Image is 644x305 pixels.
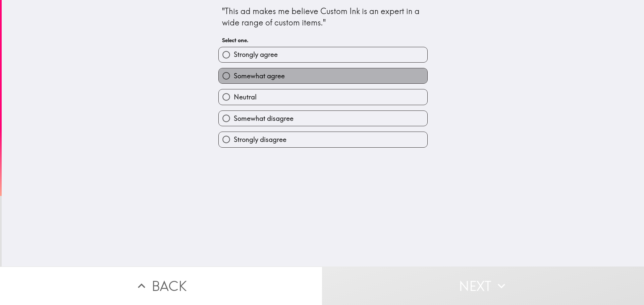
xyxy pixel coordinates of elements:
[219,68,427,83] button: Somewhat agree
[219,47,427,62] button: Strongly agree
[322,266,644,305] button: Next
[234,135,286,144] span: Strongly disagree
[219,132,427,147] button: Strongly disagree
[234,50,278,59] span: Strongly agree
[234,114,293,123] span: Somewhat disagree
[234,71,285,81] span: Somewhat agree
[234,92,257,102] span: Neutral
[219,89,427,104] button: Neutral
[219,111,427,126] button: Somewhat disagree
[222,6,424,28] div: "This ad makes me believe Custom Ink is an expert in a wide range of custom items."
[222,36,424,44] h6: Select one.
